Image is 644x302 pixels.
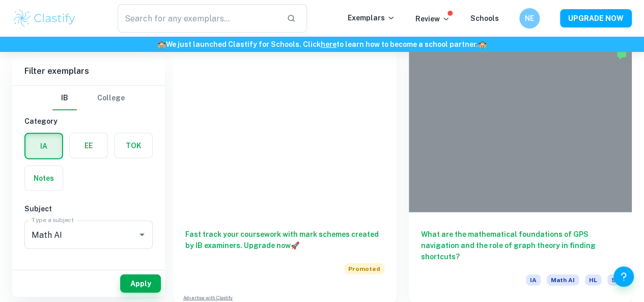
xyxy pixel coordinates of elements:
h6: Subject [24,203,153,214]
h6: What are the mathematical foundations of GPS navigation and the role of graph theory in finding s... [421,229,620,262]
span: 🏫 [157,40,166,48]
input: Search for any exemplars... [118,4,278,33]
a: Schools [470,14,499,22]
button: TOK [115,133,152,158]
span: Math AI [547,274,579,286]
a: here [321,40,337,48]
h6: We just launched Clastify for Schools. Click to learn how to become a school partner. [2,39,642,50]
span: 🚀 [291,241,299,250]
span: 5 [607,274,620,286]
span: 🏫 [478,40,487,48]
h6: Fast track your coursework with mark schemes created by IB examiners. Upgrade now [185,229,384,251]
a: Advertise with Clastify [183,294,233,301]
h6: Category [24,116,153,127]
h6: Filter exemplars [12,57,165,86]
label: Type a subject [32,216,74,225]
div: Filter type choice [52,86,125,111]
button: EE [70,133,107,158]
button: Notes [25,166,63,190]
button: IB [52,86,77,111]
img: Marked [617,50,627,60]
img: Clastify logo [12,8,77,29]
span: Promoted [344,263,384,274]
p: Review [415,13,450,24]
button: College [97,86,125,111]
p: Exemplars [348,12,395,23]
h6: NE [524,13,536,24]
button: UPGRADE NOW [560,9,632,28]
span: IA [526,274,541,286]
h6: Criteria [24,265,153,277]
button: IA [25,134,62,158]
span: HL [585,274,601,286]
button: NE [519,8,540,29]
button: Apply [120,274,161,293]
button: Help and Feedback [613,266,634,287]
button: Open [135,228,149,242]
